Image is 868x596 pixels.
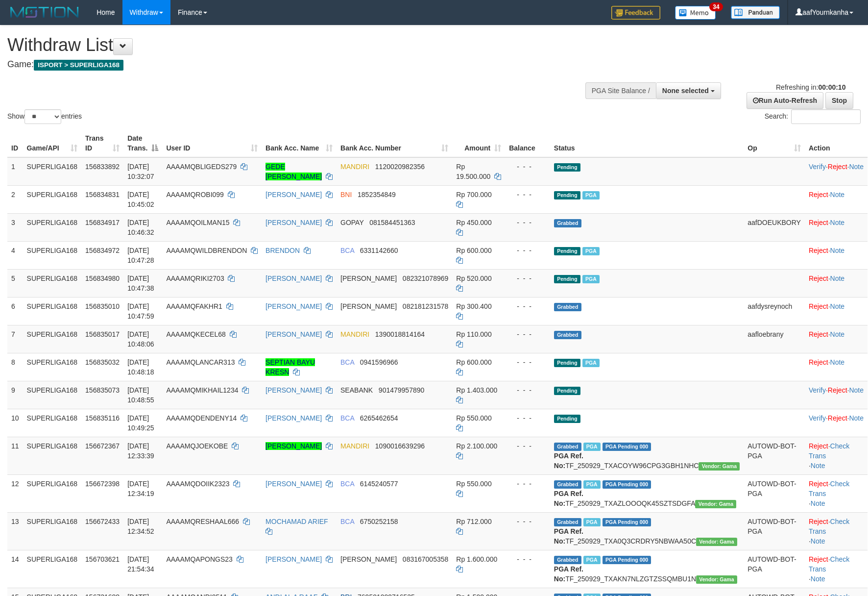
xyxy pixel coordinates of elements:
span: Vendor URL: https://trx31.1velocity.biz [699,462,740,471]
td: 6 [7,297,23,325]
span: Grabbed [554,443,581,451]
td: TF_250929_TXACOYW96CPG3GBH1NHC [550,437,744,474]
span: Rp 520.000 [456,274,491,282]
td: AUTOWD-BOT-PGA [744,550,805,588]
td: · [805,241,868,269]
span: BCA [340,247,354,254]
b: PGA Ref. No: [554,452,583,470]
td: SUPERLIGA168 [23,213,82,241]
label: Show entries [7,109,82,124]
span: Copy 6265462654 to clipboard [360,414,398,422]
a: Check Trans [809,480,849,497]
td: 14 [7,550,23,588]
span: PGA Pending [603,443,651,451]
a: GEDE [PERSON_NAME] [265,163,322,180]
div: - - - [509,329,546,339]
th: ID [7,129,23,157]
td: · · [805,381,868,409]
a: [PERSON_NAME] [265,302,322,310]
td: SUPERLIGA168 [23,157,82,186]
div: - - - [509,301,546,311]
td: · [805,213,868,241]
span: Grabbed [554,331,581,339]
div: - - - [509,273,546,283]
a: Note [830,219,845,226]
span: Vendor URL: https://trx31.1velocity.biz [696,538,737,546]
td: aafDOEUKBORY [744,213,805,241]
td: SUPERLIGA168 [23,474,82,512]
td: · [805,185,868,213]
img: Button%20Memo.svg [675,6,716,20]
span: Rp 450.000 [456,219,491,226]
th: Amount: activate to sort column ascending [452,129,505,157]
span: AAAAMQLANCAR313 [166,358,235,366]
span: MANDIRI [340,330,369,338]
a: Reject [809,330,828,338]
span: Rp 550.000 [456,480,491,488]
a: [PERSON_NAME] [265,330,322,338]
a: Check Trans [809,518,849,535]
span: BCA [340,480,354,488]
a: Note [811,575,825,583]
span: Pending [554,163,580,172]
span: Rp 600.000 [456,358,491,366]
a: Note [830,191,845,199]
a: Note [830,358,845,366]
a: [PERSON_NAME] [265,555,322,563]
span: None selected [662,87,709,95]
span: Grabbed [554,219,581,227]
span: Vendor URL: https://trx31.1velocity.biz [696,575,737,584]
span: AAAAMQOILMAN15 [166,219,229,226]
span: [DATE] 12:33:39 [127,442,154,460]
a: Run Auto-Refresh [747,92,823,109]
span: Copy 6145240577 to clipboard [360,480,398,488]
a: [PERSON_NAME] [265,219,322,226]
a: Reject [809,480,828,488]
a: Reject [828,163,847,171]
span: Copy 082321078969 to clipboard [403,274,448,282]
td: · [805,353,868,381]
td: SUPERLIGA168 [23,550,82,588]
span: 156835032 [85,358,120,366]
span: 156835017 [85,330,120,338]
span: 156672367 [85,442,120,450]
span: Copy 082181231578 to clipboard [403,302,448,310]
span: AAAAMQMIKHAIL1234 [166,386,238,394]
span: Marked by aafsoycanthlai [583,518,601,526]
span: Copy 1090016639296 to clipboard [375,442,425,450]
td: AUTOWD-BOT-PGA [744,474,805,512]
td: SUPERLIGA168 [23,185,82,213]
div: - - - [509,479,546,489]
img: panduan.png [731,6,780,19]
span: Rp 2.100.000 [456,442,497,450]
span: [DATE] 12:34:19 [127,480,154,497]
a: [PERSON_NAME] [265,414,322,422]
a: Reject [828,386,847,394]
a: [PERSON_NAME] [265,480,322,488]
td: 1 [7,157,23,186]
span: [DATE] 10:45:02 [127,191,154,208]
span: SEABANK [340,386,373,394]
span: [DATE] 10:48:55 [127,386,154,404]
a: Note [830,330,845,338]
span: [PERSON_NAME] [340,274,397,282]
a: Reject [828,414,847,422]
select: Showentries [24,109,61,124]
td: SUPERLIGA168 [23,297,82,325]
span: [DATE] 10:48:18 [127,358,154,376]
span: Vendor URL: https://trx31.1velocity.biz [695,500,736,508]
span: AAAAMQAPONGS23 [166,555,232,563]
td: · · [805,550,868,588]
span: Rp 1.403.000 [456,386,497,394]
span: Rp 19.500.000 [456,163,490,180]
span: Grabbed [554,480,581,489]
span: Copy 6750252158 to clipboard [360,518,398,525]
div: - - - [509,218,546,227]
td: 11 [7,437,23,474]
span: Rp 110.000 [456,330,491,338]
span: Rp 550.000 [456,414,491,422]
div: - - - [509,385,546,395]
span: PGA Pending [603,556,651,564]
span: Marked by aafsoycanthlai [583,480,601,489]
th: Date Trans.: activate to sort column descending [123,129,162,157]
